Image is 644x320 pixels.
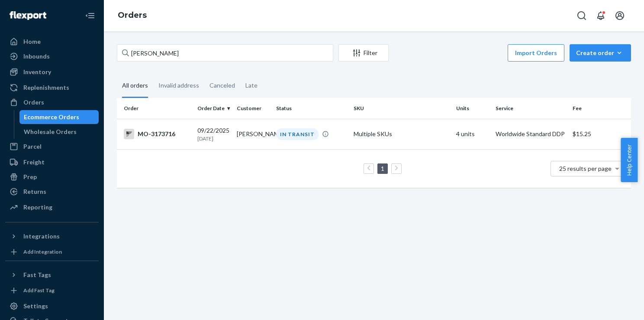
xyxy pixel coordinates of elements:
[23,187,46,196] div: Returns
[379,165,386,172] a: Page 1 is your current page
[122,74,148,98] div: All orders
[23,37,41,46] div: Home
[23,83,69,92] div: Replenishments
[569,98,631,119] th: Fee
[23,98,44,107] div: Orders
[23,203,52,212] div: Reporting
[276,128,319,140] div: IN TRANSIT
[5,49,99,63] a: Inbounds
[209,74,235,97] div: Canceled
[124,129,190,139] div: MO-3173716
[23,158,45,167] div: Freight
[492,98,569,119] th: Service
[117,44,333,62] input: Search orders
[5,185,99,199] a: Returns
[5,140,99,153] a: Parcel
[592,7,609,24] button: Open notifications
[559,165,612,172] span: 25 results per page
[5,155,99,169] a: Freight
[496,130,566,138] p: Worldwide Standard DDP
[23,248,62,255] div: Add Integration
[23,142,42,151] div: Parcel
[117,98,194,119] th: Order
[339,49,388,57] div: Filter
[197,126,230,142] div: 09/22/2025
[350,119,453,149] td: Multiple SKUs
[158,74,199,97] div: Invalid address
[23,173,37,181] div: Prep
[5,95,99,109] a: Orders
[621,138,638,182] button: Help Center
[5,247,99,257] a: Add Integration
[233,119,273,149] td: [PERSON_NAME]
[23,232,60,241] div: Integrations
[23,302,48,310] div: Settings
[5,81,99,95] a: Replenishments
[23,68,51,76] div: Inventory
[453,119,492,149] td: 4 units
[19,125,99,139] a: Wholesale Orders
[508,44,564,62] button: Import Orders
[5,65,99,79] a: Inventory
[10,11,46,20] img: Flexport logo
[5,35,99,49] a: Home
[338,44,389,62] button: Filter
[81,7,99,24] button: Close Navigation
[19,110,99,124] a: Ecommerce Orders
[5,170,99,184] a: Prep
[5,268,99,282] button: Fast Tags
[5,299,99,313] a: Settings
[570,44,631,62] button: Create order
[194,98,233,119] th: Order Date
[350,98,453,119] th: SKU
[23,52,50,61] div: Inbounds
[118,10,147,20] a: Orders
[453,98,492,119] th: Units
[111,3,154,28] ol: breadcrumbs
[5,285,99,296] a: Add Fast Tag
[611,7,628,24] button: Open account menu
[24,127,77,136] div: Wholesale Orders
[245,74,258,97] div: Late
[569,119,631,149] td: $15.25
[5,229,99,243] button: Integrations
[573,7,590,24] button: Open Search Box
[576,49,625,57] div: Create order
[5,200,99,214] a: Reporting
[237,104,269,112] div: Customer
[23,271,51,279] div: Fast Tags
[23,287,55,294] div: Add Fast Tag
[197,135,230,142] p: [DATE]
[273,98,350,119] th: Status
[24,113,79,121] div: Ecommerce Orders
